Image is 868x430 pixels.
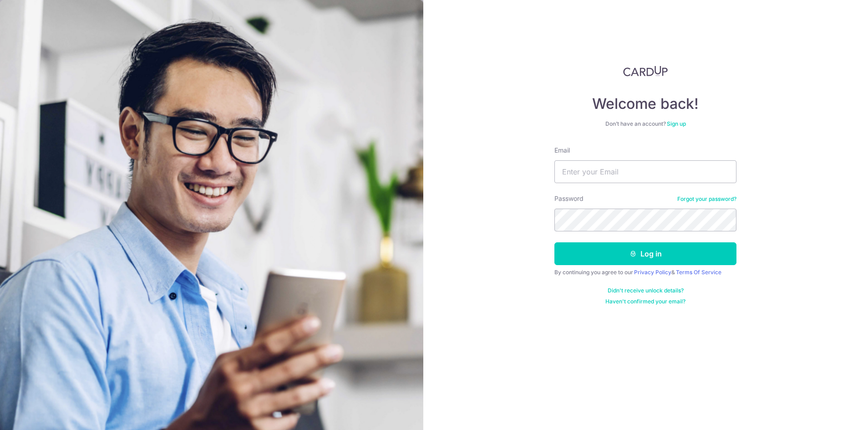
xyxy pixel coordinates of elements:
button: Log in [554,242,736,265]
img: CardUp Logo [623,66,668,77]
a: Didn't receive unlock details? [608,287,684,294]
a: Sign up [667,120,686,127]
div: By continuing you agree to our & [554,269,736,276]
a: Forgot your password? [677,195,736,203]
input: Enter your Email [554,160,736,183]
div: Don’t have an account? [554,120,736,128]
a: Haven't confirmed your email? [605,298,685,305]
a: Terms Of Service [676,269,721,276]
label: Email [554,146,570,155]
a: Privacy Policy [634,269,671,276]
label: Password [554,194,584,203]
h4: Welcome back! [554,95,736,113]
